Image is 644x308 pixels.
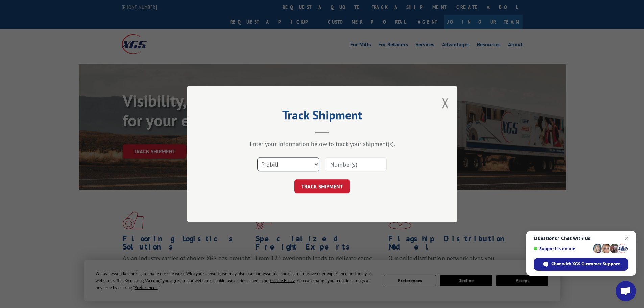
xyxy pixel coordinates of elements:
[221,140,424,148] div: Enter your information below to track your shipment(s).
[616,281,636,301] div: Open chat
[325,157,387,171] input: Number(s)
[534,236,628,241] span: Questions? Chat with us!
[534,258,628,271] div: Chat with XGS Customer Support
[534,246,591,251] span: Support is online
[221,110,424,123] h2: Track Shipment
[294,179,350,193] button: TRACK SHIPMENT
[442,94,449,112] button: Close modal
[623,234,631,242] span: Close chat
[551,261,620,267] span: Chat with XGS Customer Support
